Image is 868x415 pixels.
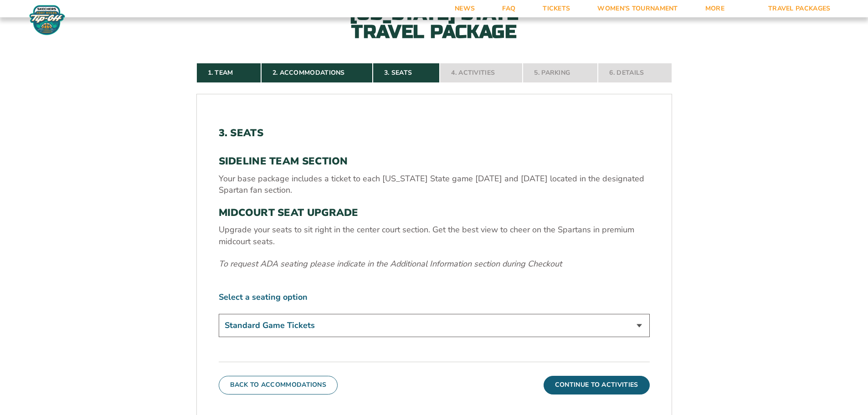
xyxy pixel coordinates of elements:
[196,63,261,83] a: 1. Team
[261,63,373,83] a: 2. Accommodations
[219,292,650,303] label: Select a seating option
[219,258,562,269] em: To request ADA seating please indicate in the Additional Information section during Checkout
[219,127,650,139] h2: 3. Seats
[27,5,67,36] img: Fort Myers Tip-Off
[219,207,650,219] h3: MIDCOURT SEAT UPGRADE
[219,376,338,394] button: Back To Accommodations
[219,173,650,196] p: Your base package includes a ticket to each [US_STATE] State game [DATE] and [DATE] located in th...
[544,376,650,394] button: Continue To Activities
[219,155,650,167] h3: SIDELINE TEAM SECTION
[219,224,650,247] p: Upgrade your seats to sit right in the center court section. Get the best view to cheer on the Sp...
[334,5,534,41] h2: [US_STATE] State Travel Package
